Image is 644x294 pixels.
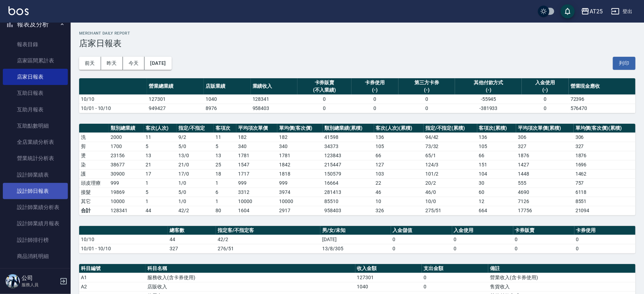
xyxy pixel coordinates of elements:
[144,124,177,133] th: 客次(人次)
[236,151,277,160] td: 1781
[3,199,68,215] a: 設計師業績分析表
[177,178,214,188] td: 1 / 0
[144,57,171,70] button: [DATE]
[323,133,374,142] td: 41598
[22,275,58,282] h5: 公司
[590,7,603,16] div: AT25
[79,273,146,282] td: A1
[516,160,574,169] td: 1427
[3,167,68,183] a: 設計師業績表
[424,160,477,169] td: 124 / 3
[109,206,144,215] td: 128341
[457,79,520,86] div: 其他付款方式
[574,169,636,178] td: 1462
[569,94,636,104] td: 72396
[177,169,214,178] td: 17 / 0
[177,206,214,215] td: 42/2
[251,78,298,95] th: 業績收入
[236,188,277,197] td: 3312
[424,124,477,133] th: 指定/不指定(累積)
[147,104,204,113] td: 949427
[574,142,636,151] td: 327
[516,178,574,188] td: 555
[522,94,569,104] td: 0
[391,235,452,244] td: 0
[214,188,236,197] td: 6
[477,133,516,142] td: 136
[299,79,350,86] div: 卡券販賣
[79,31,636,36] h2: Merchant Daily Report
[144,188,177,197] td: 5
[79,264,146,273] th: 科目編號
[3,69,68,85] a: 店家日報表
[79,244,168,253] td: 10/01 - 10/10
[79,197,109,206] td: 其它
[477,169,516,178] td: 104
[79,178,109,188] td: 頭皮理療
[277,151,323,160] td: 1781
[353,79,397,86] div: 卡券使用
[477,151,516,160] td: 66
[391,244,452,253] td: 0
[578,4,605,19] button: AT25
[477,124,516,133] th: 客項次(累積)
[3,53,68,69] a: 店家區間累計表
[251,94,298,104] td: 128341
[214,206,236,215] td: 80
[424,133,477,142] td: 94 / 42
[22,282,58,288] p: 服務人員
[79,94,147,104] td: 10/10
[374,197,424,206] td: 10
[277,206,323,215] td: 2917
[513,244,574,253] td: 0
[204,104,251,113] td: 8976
[3,102,68,118] a: 互助月報表
[6,274,20,288] img: Person
[144,160,177,169] td: 21
[488,264,636,273] th: 備註
[351,104,398,113] td: 0
[277,188,323,197] td: 3974
[146,282,355,291] td: 店販收入
[277,142,323,151] td: 340
[516,133,574,142] td: 306
[323,142,374,151] td: 34373
[214,178,236,188] td: 1
[277,178,323,188] td: 999
[144,178,177,188] td: 1
[147,94,204,104] td: 127301
[177,197,214,206] td: 1 / 0
[168,235,216,244] td: 44
[400,86,454,94] div: (-)
[374,169,424,178] td: 103
[574,160,636,169] td: 1696
[177,124,214,133] th: 指定/不指定
[374,124,424,133] th: 客次(人次)(累積)
[424,151,477,160] td: 65 / 1
[422,273,488,282] td: 0
[79,169,109,178] td: 護
[477,142,516,151] td: 105
[214,160,236,169] td: 25
[522,104,569,113] td: 0
[320,244,391,253] td: 13/8/305
[424,188,477,197] td: 46 / 0
[236,178,277,188] td: 999
[477,188,516,197] td: 60
[3,85,68,101] a: 互助日報表
[455,94,522,104] td: -55945
[374,142,424,151] td: 105
[574,244,636,253] td: 0
[146,273,355,282] td: 服務收入(含卡券使用)
[216,244,320,253] td: 276/51
[574,178,636,188] td: 757
[3,36,68,53] a: 報表目錄
[608,5,636,18] button: 登出
[79,124,636,215] table: a dense table
[297,104,351,113] td: 0
[477,160,516,169] td: 151
[109,151,144,160] td: 23156
[457,86,520,94] div: (-)
[177,151,214,160] td: 13 / 0
[477,178,516,188] td: 30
